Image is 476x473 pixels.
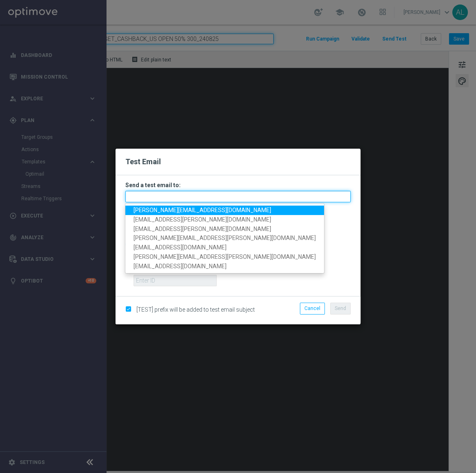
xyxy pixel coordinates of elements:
[134,253,316,260] span: [PERSON_NAME][EMAIL_ADDRESS][PERSON_NAME][DOMAIN_NAME]
[134,216,271,223] span: [EMAIL_ADDRESS][PERSON_NAME][DOMAIN_NAME]
[125,224,324,234] a: [EMAIL_ADDRESS][PERSON_NAME][DOMAIN_NAME]
[134,263,227,269] span: [EMAIL_ADDRESS][DOMAIN_NAME]
[125,234,324,243] a: [PERSON_NAME][EMAIL_ADDRESS][PERSON_NAME][DOMAIN_NAME]
[136,306,255,313] span: [TEST] prefix will be added to test email subject
[134,226,271,232] span: [EMAIL_ADDRESS][PERSON_NAME][DOMAIN_NAME]
[335,306,346,311] span: Send
[300,303,325,314] button: Cancel
[125,157,351,167] h2: Test Email
[330,303,351,314] button: Send
[125,243,324,253] a: [EMAIL_ADDRESS][DOMAIN_NAME]
[125,206,324,215] a: [PERSON_NAME][EMAIL_ADDRESS][DOMAIN_NAME]
[134,207,271,213] span: [PERSON_NAME][EMAIL_ADDRESS][DOMAIN_NAME]
[125,252,324,262] a: [PERSON_NAME][EMAIL_ADDRESS][PERSON_NAME][DOMAIN_NAME]
[134,275,217,286] input: Enter ID
[125,181,351,189] h3: Send a test email to:
[125,262,324,271] a: [EMAIL_ADDRESS][DOMAIN_NAME]
[134,235,316,242] span: [PERSON_NAME][EMAIL_ADDRESS][PERSON_NAME][DOMAIN_NAME]
[125,215,324,224] a: [EMAIL_ADDRESS][PERSON_NAME][DOMAIN_NAME]
[134,244,227,251] span: [EMAIL_ADDRESS][DOMAIN_NAME]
